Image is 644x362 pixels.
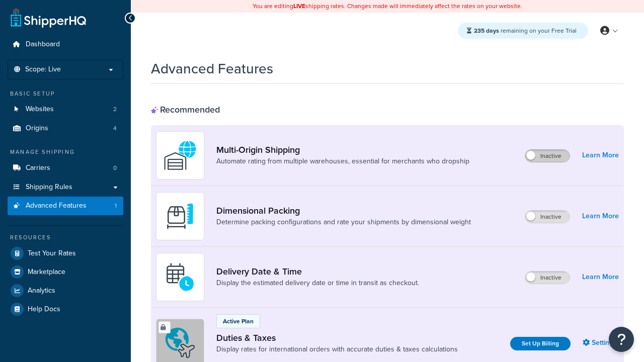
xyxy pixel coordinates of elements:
[8,178,123,197] a: Shipping Rules
[216,205,471,216] a: Dimensional Packing
[216,156,469,166] a: Automate rating from multiple warehouses, essential for merchants who dropship
[113,124,117,133] span: 4
[151,59,273,78] h1: Advanced Features
[26,164,50,172] span: Carriers
[8,159,123,177] li: Carriers
[609,327,634,352] button: Open Resource Center
[163,199,198,234] img: DTVBYsAAAAAASUVORK5CYII=
[26,124,48,133] span: Origins
[474,26,499,35] strong: 235 days
[525,271,570,284] label: Inactive
[26,105,54,114] span: Websites
[151,104,220,115] div: Recommended
[216,344,458,354] a: Display rates for international orders with accurate duties & taxes calculations
[8,197,123,215] li: Advanced Features
[113,164,117,172] span: 0
[26,183,72,192] span: Shipping Rules
[8,119,123,138] li: Origins
[525,211,570,223] label: Inactive
[474,26,577,35] span: remaining on your Free Trial
[8,100,123,119] li: Websites
[8,197,123,215] a: Advanced Features1
[8,35,123,54] a: Dashboard
[8,244,123,262] a: Test Your Rates
[582,270,619,284] a: Learn More
[216,144,469,155] a: Multi-Origin Shipping
[28,249,76,258] span: Test Your Rates
[28,287,55,295] span: Analytics
[582,148,619,162] a: Learn More
[223,317,254,326] p: Active Plan
[293,2,305,11] b: LIVE
[8,282,123,300] a: Analytics
[163,259,198,295] img: gfkeb5ejjkALwAAAABJRU5ErkJggg==
[8,148,123,156] div: Manage Shipping
[216,266,419,277] a: Delivery Date & Time
[25,65,61,74] span: Scope: Live
[8,119,123,138] a: Origins4
[8,159,123,177] a: Carriers0
[115,202,117,210] span: 1
[26,202,87,210] span: Advanced Features
[26,40,60,49] span: Dashboard
[113,105,117,114] span: 2
[582,209,619,223] a: Learn More
[28,268,65,277] span: Marketplace
[510,337,571,350] a: Set Up Billing
[28,305,60,314] span: Help Docs
[8,233,123,242] div: Resources
[8,89,123,98] div: Basic Setup
[216,332,458,343] a: Duties & Taxes
[8,263,123,281] a: Marketplace
[163,138,198,173] img: WatD5o0RtDAAAAAElFTkSuQmCC
[525,150,570,162] label: Inactive
[8,100,123,119] a: Websites2
[8,300,123,318] a: Help Docs
[216,278,419,288] a: Display the estimated delivery date or time in transit as checkout.
[583,336,619,350] a: Settings
[216,217,471,227] a: Determine packing configurations and rate your shipments by dimensional weight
